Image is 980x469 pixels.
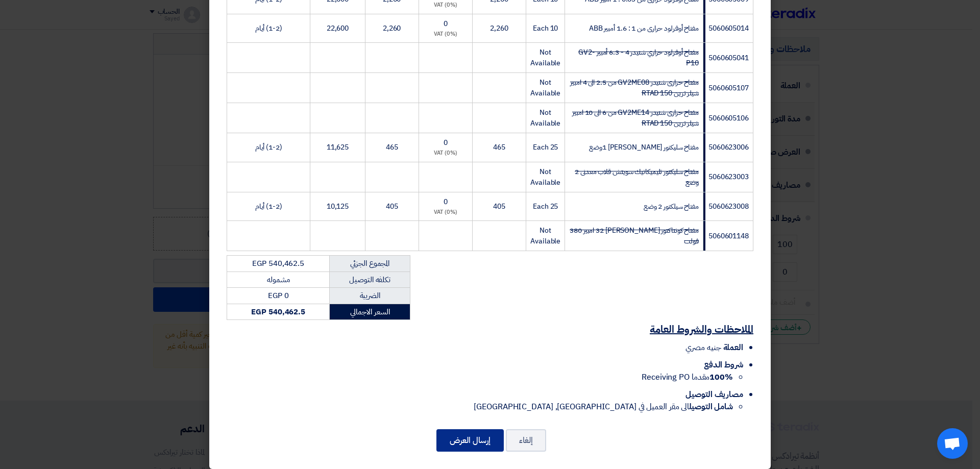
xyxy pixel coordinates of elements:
strong: EGP 540,462.5 [251,306,305,317]
span: مفتاح سليكتور [PERSON_NAME] 1وضع [589,142,699,153]
strike: مفتاح كونتاكتور [PERSON_NAME] 32 امبير 380 فولت [570,225,699,246]
span: Not Available [530,166,560,188]
span: 0 [444,196,448,207]
span: 405 [386,201,398,212]
span: 25 Each [533,201,558,212]
span: العملة [723,341,743,354]
span: Not Available [530,47,560,68]
span: 405 [493,201,505,212]
span: EGP 0 [268,290,289,301]
div: (0%) VAT [423,149,468,158]
div: (0%) VAT [423,1,468,10]
span: 10,125 [327,201,349,212]
strong: شامل التوصيل [689,401,733,413]
span: Not Available [530,107,560,129]
td: السعر الاجمالي [330,304,410,320]
span: 10 Each [533,23,558,34]
u: الملاحظات والشروط العامة [650,322,753,337]
span: (1-2) أيام [255,23,282,34]
div: (0%) VAT [423,208,468,217]
span: جنيه مصري [685,341,721,354]
td: 5060605041 [703,43,753,73]
span: 465 [493,142,505,153]
td: 5060605106 [703,103,753,133]
span: 2,260 [490,23,508,34]
div: (0%) VAT [423,30,468,39]
span: مصاريف التوصيل [685,388,743,401]
strike: مفتاح أوفرلود حراري شنيدر 4 - 6.3 أمبير GV2-P10 [578,47,699,68]
li: الى مقر العميل في [GEOGRAPHIC_DATA], [GEOGRAPHIC_DATA] [227,401,733,413]
button: إلغاء [506,429,546,452]
strong: 100% [709,371,733,383]
td: 5060601148 [703,221,753,251]
span: 0 [444,18,448,29]
strike: مفتاح سليكتور تليميكانيك سويتش قلاب معدنى 2 وضع [575,166,699,188]
td: الضريبة [330,288,410,304]
td: 5060605014 [703,14,753,43]
strike: مفتاح حرارى شنيدر GV2ME14 من 6 الى 10 امبير شيلر ترين RTAD 150 [572,107,699,129]
td: 5060623008 [703,192,753,221]
td: EGP 540,462.5 [227,256,330,272]
span: مفتاح أوفرلود حرارى من 1 : 1.6 أمبير ABB [589,23,699,34]
td: 5060623006 [703,133,753,162]
span: مفتاح سيلكتور 2 وضع [644,201,699,212]
td: 5060605107 [703,73,753,103]
span: شروط الدفع [704,359,743,371]
div: Open chat [937,428,968,459]
strike: مفتاح حرارى شنيدر GV2ME08 من 2.5 الى 4 امبير شيلر ترين RTAD 150 [570,77,699,98]
span: مشموله [267,274,289,285]
td: 5060623003 [703,162,753,192]
span: (1-2) أيام [255,142,282,153]
td: المجموع الجزئي [330,256,410,272]
span: (1-2) أيام [255,201,282,212]
span: 465 [386,142,398,153]
td: تكلفه التوصيل [330,271,410,288]
button: إرسال العرض [436,429,504,452]
span: Not Available [530,77,560,98]
span: 2,260 [383,23,401,34]
span: 0 [444,137,448,148]
span: مقدما Receiving PO [642,371,733,383]
span: 25 Each [533,142,558,153]
span: 22,600 [327,23,349,34]
span: Not Available [530,225,560,246]
span: 11,625 [327,142,349,153]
